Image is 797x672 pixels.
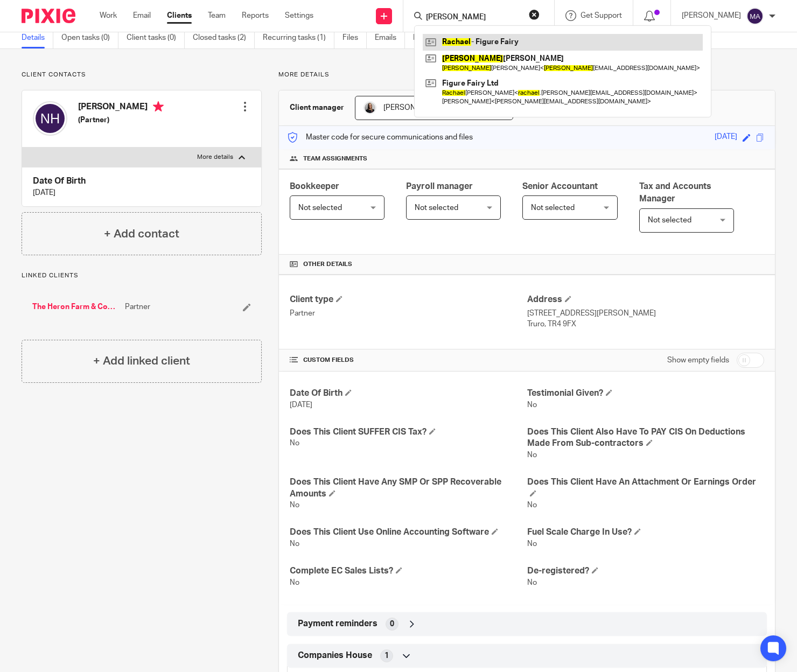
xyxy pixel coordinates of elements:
span: Tax and Accounts Manager [639,182,711,203]
span: [PERSON_NAME] [383,104,443,111]
p: Client contacts [22,71,262,79]
p: Partner [290,308,527,319]
button: Clear [529,9,540,20]
img: svg%3E [33,101,67,136]
h4: Address [527,294,764,305]
h3: Client manager [290,102,344,113]
a: Recurring tasks (1) [263,27,334,48]
span: No [527,401,537,409]
h4: + Add contact [104,226,179,242]
span: Team assignments [303,155,367,163]
a: Team [208,10,226,21]
a: Notes (0) [413,27,452,48]
span: Not selected [648,216,691,224]
p: More details [278,71,775,79]
h4: CUSTOM FIELDS [290,356,527,365]
a: Work [100,10,117,21]
span: Other details [303,260,352,269]
a: Email [133,10,151,21]
span: Not selected [415,204,458,212]
span: No [527,451,537,459]
h4: Does This Client Have An Attachment Or Earnings Order [527,477,764,500]
p: More details [197,153,233,162]
input: Search [425,13,522,23]
p: [DATE] [33,187,250,198]
img: Pixie [22,9,75,23]
h4: De-registered? [527,565,764,577]
span: [DATE] [290,401,312,409]
span: Payment reminders [298,618,377,629]
span: Not selected [298,204,342,212]
h5: (Partner) [78,115,164,125]
span: 0 [390,619,394,629]
h4: Does This Client Use Online Accounting Software [290,527,527,538]
span: No [290,439,299,447]
span: No [290,501,299,509]
img: AX_AB_1105_6215%20Hi.jpg [363,101,376,114]
h4: Does This Client Have Any SMP Or SPP Recoverable Amounts [290,477,527,500]
span: Get Support [581,12,622,19]
h4: Fuel Scale Charge In Use? [527,527,764,538]
span: No [527,540,537,548]
span: Bookkeeper [290,182,339,191]
h4: Complete EC Sales Lists? [290,565,527,577]
h4: Testimonial Given? [527,388,764,399]
span: No [527,579,537,586]
h4: Does This Client Also Have To PAY CIS On Deductions Made From Sub-contractors [527,426,764,450]
h4: Does This Client SUFFER CIS Tax? [290,426,527,438]
span: Payroll manager [406,182,473,191]
label: Show empty fields [667,355,729,366]
h4: Date Of Birth [290,388,527,399]
h4: + Add linked client [93,353,190,369]
a: Files [342,27,367,48]
img: svg%3E [746,8,764,25]
span: Partner [125,302,150,312]
p: [STREET_ADDRESS][PERSON_NAME] [527,308,764,319]
span: No [290,540,299,548]
p: Linked clients [22,271,262,280]
a: Closed tasks (2) [193,27,255,48]
a: Settings [285,10,313,21]
h4: [PERSON_NAME] [78,101,164,115]
p: Truro, TR4 9FX [527,319,764,330]
a: The Heron Farm & Coffee Shop [32,302,120,312]
span: No [290,579,299,586]
p: [PERSON_NAME] [682,10,741,21]
a: Reports [242,10,269,21]
div: [DATE] [715,131,737,144]
a: Client tasks (0) [127,27,185,48]
i: Primary [153,101,164,112]
span: 1 [384,650,389,661]
span: Not selected [531,204,575,212]
a: Emails [375,27,405,48]
span: Senior Accountant [522,182,598,191]
span: No [527,501,537,509]
p: Master code for secure communications and files [287,132,473,143]
a: Details [22,27,53,48]
h4: Date Of Birth [33,176,250,187]
a: Open tasks (0) [61,27,118,48]
h4: Client type [290,294,527,305]
a: Clients [167,10,192,21]
span: Companies House [298,650,372,661]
